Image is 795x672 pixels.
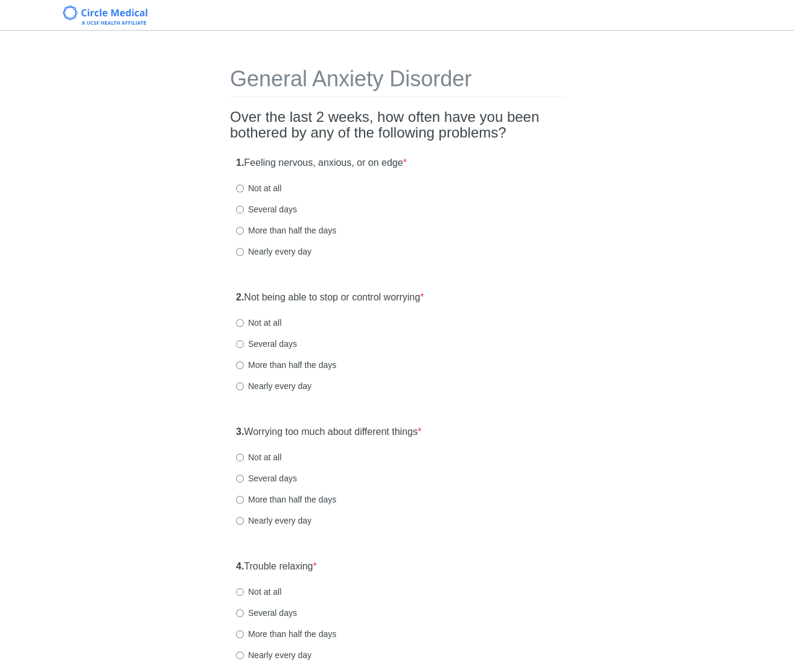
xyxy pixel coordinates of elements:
[230,109,565,141] h2: Over the last 2 weeks, how often have you been bothered by any of the following problems?
[236,517,244,525] input: Nearly every day
[236,425,421,439] label: Worrying too much about different things
[236,319,244,327] input: Not at all
[236,224,336,236] label: More than half the days
[236,206,244,214] input: Several days
[236,472,297,484] label: Several days
[236,649,311,661] label: Nearly every day
[236,382,244,390] input: Nearly every day
[236,338,297,350] label: Several days
[236,496,244,504] input: More than half the days
[236,628,336,640] label: More than half the days
[236,227,244,235] input: More than half the days
[236,609,244,617] input: Several days
[236,246,311,258] label: Nearly every day
[236,651,244,659] input: Nearly every day
[236,203,297,215] label: Several days
[236,157,244,168] strong: 1.
[236,630,244,638] input: More than half the days
[236,361,244,369] input: More than half the days
[236,475,244,483] input: Several days
[236,248,244,256] input: Nearly every day
[236,493,336,506] label: More than half the days
[236,317,281,329] label: Not at all
[236,426,244,437] strong: 3.
[236,454,244,461] input: Not at all
[236,182,281,194] label: Not at all
[236,292,244,302] strong: 2.
[236,156,407,170] label: Feeling nervous, anxious, or on edge
[236,291,424,305] label: Not being able to stop or control worrying
[236,560,317,574] label: Trouble relaxing
[236,380,311,392] label: Nearly every day
[236,561,244,571] strong: 4.
[230,67,565,97] h1: General Anxiety Disorder
[236,515,311,527] label: Nearly every day
[236,185,244,192] input: Not at all
[236,340,244,348] input: Several days
[236,586,281,598] label: Not at all
[236,607,297,619] label: Several days
[236,359,336,371] label: More than half the days
[236,451,281,463] label: Not at all
[236,588,244,596] input: Not at all
[63,5,148,25] img: Circle Medical Logo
